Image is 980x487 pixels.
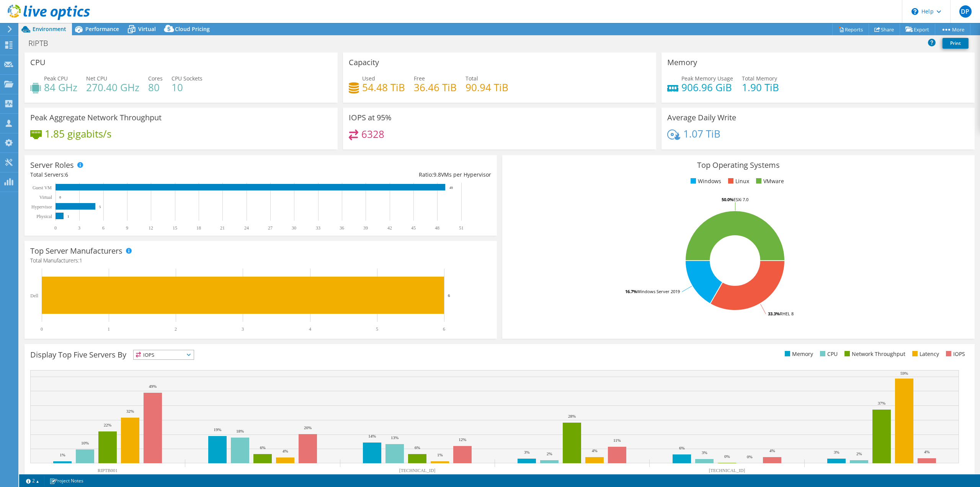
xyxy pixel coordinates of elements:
[86,75,107,82] span: Net CPU
[935,23,970,35] a: More
[196,225,201,231] text: 18
[754,177,784,185] li: VMware
[683,130,720,138] h4: 1.07 TiB
[667,58,697,67] h3: Memory
[769,448,775,453] text: 4%
[878,401,885,405] text: 37%
[399,468,436,473] text: [TECHNICAL_ID]
[31,204,52,210] text: Hypervisor
[67,215,69,218] text: 1
[414,75,425,82] span: Free
[33,25,66,33] span: Environment
[45,130,111,138] h4: 1.85 gigabits/s
[173,225,177,231] text: 15
[149,225,153,231] text: 12
[79,257,82,264] span: 1
[592,448,598,453] text: 4%
[702,450,707,455] text: 3%
[433,171,441,178] span: 9.8
[362,75,375,82] span: Used
[832,23,869,35] a: Reports
[30,293,38,298] text: Dell
[36,214,52,219] text: Physical
[448,293,450,298] text: 6
[30,256,491,265] h4: Total Manufacturers:
[81,441,89,445] text: 10%
[86,83,139,92] h4: 270.40 GHz
[362,83,405,92] h4: 54.48 TiB
[709,468,745,473] text: [TECHNICAL_ID]
[568,414,576,418] text: 28%
[41,326,43,332] text: 0
[459,225,464,231] text: 51
[309,326,311,332] text: 4
[613,438,621,443] text: 11%
[508,161,969,169] h3: Top Operating Systems
[148,83,163,92] h4: 80
[679,446,685,450] text: 6%
[78,225,80,231] text: 3
[30,171,261,179] div: Total Servers:
[368,434,376,438] text: 14%
[722,197,733,202] tspan: 50.0%
[900,23,935,35] a: Export
[449,186,453,190] text: 49
[39,195,52,200] text: Virtual
[104,423,111,427] text: 22%
[30,161,74,169] h3: Server Roles
[30,58,46,67] h3: CPU
[33,185,52,190] text: Guest VM
[30,113,162,122] h3: Peak Aggregate Network Throughput
[726,177,749,185] li: Linux
[911,8,918,15] svg: \n
[681,75,733,82] span: Peak Memory Usage
[175,25,210,33] span: Cloud Pricing
[944,350,965,358] li: IOPS
[260,445,266,450] text: 6%
[459,437,466,442] text: 12%
[414,83,457,92] h4: 36.46 TiB
[261,171,491,179] div: Ratio: VMs per Hypervisor
[435,225,439,231] text: 48
[942,38,969,49] a: Print
[869,23,900,35] a: Share
[44,83,77,92] h4: 84 GHz
[924,449,930,454] text: 4%
[443,326,445,332] text: 6
[220,225,225,231] text: 21
[768,311,780,316] tspan: 33.3%
[134,350,194,359] span: IOPS
[625,289,637,294] tspan: 16.7%
[30,247,122,255] h3: Top Server Manufacturers
[391,435,399,440] text: 13%
[681,83,733,92] h4: 906.96 GiB
[547,451,552,456] text: 2%
[98,468,118,473] text: RIPTB001
[780,311,794,316] tspan: RHEL 8
[44,476,89,485] a: Project Notes
[292,225,296,231] text: 30
[138,25,156,33] span: Virtual
[65,171,68,178] span: 6
[910,350,939,358] li: Latency
[783,350,813,358] li: Memory
[59,195,61,199] text: 0
[387,225,392,231] text: 42
[667,113,736,122] h3: Average Daily Write
[242,326,244,332] text: 3
[818,350,838,358] li: CPU
[437,453,443,457] text: 1%
[637,289,680,294] tspan: Windows Server 2019
[244,225,249,231] text: 24
[349,113,392,122] h3: IOPS at 95%
[415,445,420,450] text: 6%
[856,451,862,456] text: 2%
[376,326,378,332] text: 5
[171,83,203,92] h4: 10
[733,197,748,202] tspan: ESXi 7.0
[175,326,177,332] text: 2
[236,429,244,433] text: 18%
[340,225,344,231] text: 36
[60,453,65,457] text: 1%
[959,5,972,18] span: DP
